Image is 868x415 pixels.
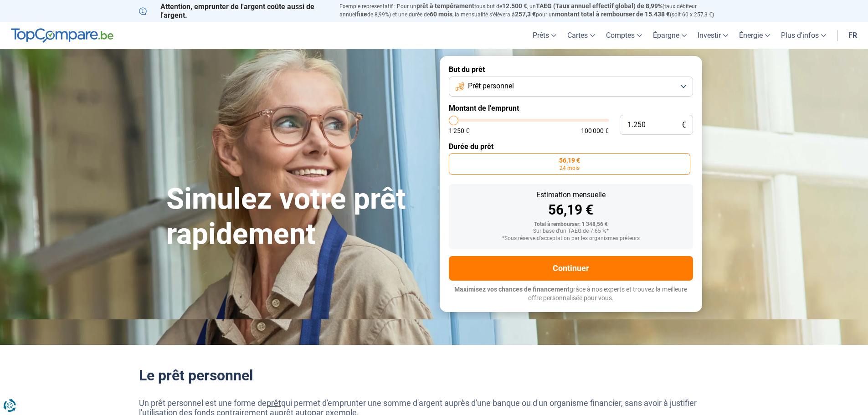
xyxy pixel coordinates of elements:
span: 60 mois [430,10,452,18]
span: 1 250 € [449,128,469,134]
span: 257,3 € [515,10,536,18]
span: Maximisez vos chances de financement [454,286,570,293]
a: Comptes [601,22,647,49]
a: Épargne [647,22,692,49]
p: grâce à nos experts et trouvez la meilleure offre personnalisée pour vous. [449,285,693,303]
span: 24 mois [560,165,580,171]
div: Total à rembourser: 1 348,56 € [456,221,686,228]
span: TAEG (Taux annuel effectif global) de 8,99% [536,2,663,10]
span: Prêt personnel [468,81,514,91]
span: fixe [356,10,367,18]
a: fr [843,22,863,49]
p: Exemple représentatif : Pour un tous but de , un (taux débiteur annuel de 8,99%) et une durée de ... [339,2,729,19]
label: Durée du prêt [449,142,693,151]
a: Investir [692,22,734,49]
span: € [682,121,686,129]
span: prêt à tempérament [416,2,474,10]
a: prêt [267,398,281,408]
span: 12.500 € [502,2,527,10]
div: Estimation mensuelle [456,191,686,199]
button: Continuer [449,256,693,281]
a: Plus d'infos [776,22,832,49]
img: TopCompare [11,28,113,43]
h1: Simulez votre prêt rapidement [166,182,429,252]
label: But du prêt [449,65,693,74]
a: Prêts [527,22,562,49]
a: Énergie [734,22,776,49]
span: montant total à rembourser de 15.438 € [555,10,670,18]
a: Cartes [562,22,601,49]
div: 56,19 € [456,203,686,217]
button: Prêt personnel [449,77,693,97]
div: Sur base d'un TAEG de 7.65 %* [456,228,686,235]
label: Montant de l'emprunt [449,104,693,113]
span: 56,19 € [559,157,580,164]
p: Attention, emprunter de l'argent coûte aussi de l'argent. [139,2,329,20]
span: 100 000 € [581,128,609,134]
h2: Le prêt personnel [139,367,729,384]
div: *Sous réserve d'acceptation par les organismes prêteurs [456,236,686,242]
